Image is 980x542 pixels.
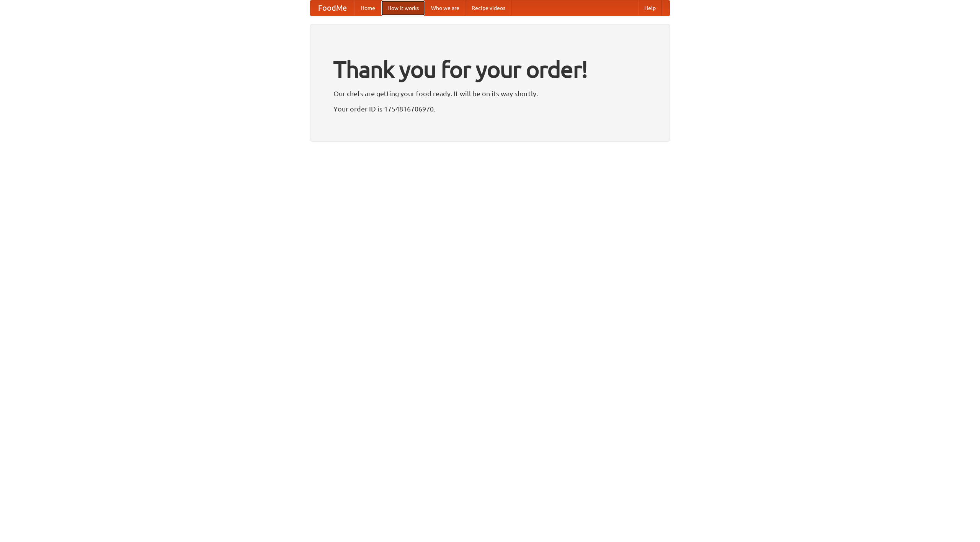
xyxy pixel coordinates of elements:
[333,103,647,115] p: Your order ID is 1754816706970.
[310,0,354,16] a: FoodMe
[465,0,511,16] a: Recipe videos
[333,88,647,99] p: Our chefs are getting your food ready. It will be on its way shortly.
[425,0,465,16] a: Who we are
[333,51,647,88] h1: Thank you for your order!
[381,0,425,16] a: How it works
[638,0,662,16] a: Help
[354,0,381,16] a: Home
